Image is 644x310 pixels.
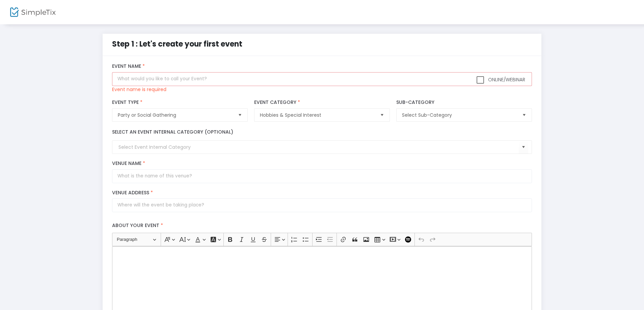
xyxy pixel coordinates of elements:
[118,112,232,118] span: Party or Social Gathering
[112,100,247,106] label: Event Type
[118,144,518,151] input: Select Event Internal Category
[112,129,233,136] label: Select an event internal category (optional)
[396,100,532,106] label: Sub-Category
[112,86,166,93] p: Event name is required
[254,100,390,106] label: Event Category
[487,76,525,83] span: Online/Webinar
[519,109,529,121] button: Select
[377,109,387,121] button: Select
[235,109,245,121] button: Select
[519,140,528,154] button: Select
[117,235,152,244] span: Paragraph
[112,233,532,246] div: Editor toolbar
[114,234,159,245] button: Paragraph
[112,198,532,212] input: Where will the event be taking place?
[112,190,532,196] label: Venue Address
[112,161,532,167] label: Venue Name
[112,169,532,183] input: What is the name of this venue?
[260,112,374,118] span: Hobbies & Special Interest
[112,39,242,49] span: Step 1 : Let's create your first event
[112,72,532,86] input: What would you like to call your Event?
[402,112,516,118] span: Select Sub-Category
[109,219,535,233] label: About your event
[112,63,532,69] label: Event Name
